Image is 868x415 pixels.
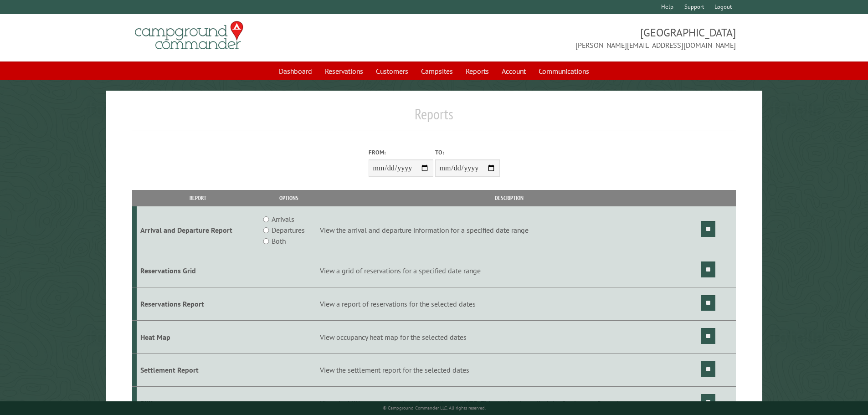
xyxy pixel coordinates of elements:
[319,62,369,80] a: Reservations
[137,287,259,320] td: Reservations Report
[318,287,700,320] td: View a report of reservations for the selected dates
[272,225,305,236] label: Departures
[435,148,500,157] label: To:
[137,254,259,287] td: Reservations Grid
[137,320,259,354] td: Heat Map
[137,190,259,206] th: Report
[383,405,486,411] small: © Campground Commander LLC. All rights reserved.
[318,254,700,287] td: View a grid of reservations for a specified date range
[132,18,246,53] img: Campground Commander
[272,236,286,246] label: Both
[272,214,294,225] label: Arrivals
[132,105,736,130] h1: Reports
[259,190,318,206] th: Options
[137,354,259,387] td: Settlement Report
[318,354,700,387] td: View the settlement report for the selected dates
[460,62,494,80] a: Reports
[416,62,458,80] a: Campsites
[273,62,318,80] a: Dashboard
[369,148,433,157] label: From:
[137,206,259,254] td: Arrival and Departure Report
[318,320,700,354] td: View occupancy heat map for the selected dates
[496,62,531,80] a: Account
[318,190,700,206] th: Description
[370,62,414,80] a: Customers
[533,62,595,80] a: Communications
[318,206,700,254] td: View the arrival and departure information for a specified date range
[434,25,736,51] span: [GEOGRAPHIC_DATA] [PERSON_NAME][EMAIL_ADDRESS][DOMAIN_NAME]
